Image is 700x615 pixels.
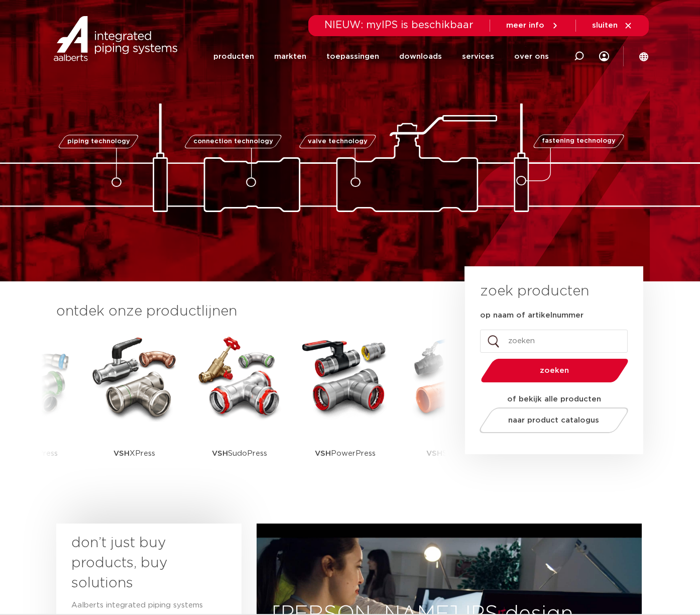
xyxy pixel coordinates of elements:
[506,22,544,29] span: meer info
[506,21,559,30] a: meer info
[426,422,475,485] p: Shurjoint
[480,281,589,301] h3: zoek producten
[509,417,600,424] span: naar product catalogus
[326,36,379,77] a: toepassingen
[315,422,376,485] p: PowerPress
[212,450,228,457] strong: VSH
[113,450,130,457] strong: VSH
[477,407,631,433] a: naar product catalogus
[399,36,442,77] a: downloads
[480,330,628,353] input: zoeken
[194,332,285,485] a: VSHSudoPress
[274,36,306,77] a: markten
[56,301,431,322] h3: ontdek onze productlijnen
[480,311,584,321] label: op naam of artikelnummer
[213,36,549,77] nav: Menu
[193,138,273,145] span: connection technology
[462,36,494,77] a: services
[514,36,549,77] a: over ons
[592,21,633,30] a: sluiten
[324,20,474,30] span: NIEUW: myIPS is beschikbaar
[67,138,130,145] span: piping technology
[477,358,633,383] button: zoeken
[507,395,601,403] strong: of bekijk alle producten
[113,422,155,485] p: XPress
[405,332,496,485] a: VSHShurjoint
[426,450,442,457] strong: VSH
[592,22,618,29] span: sluiten
[89,332,179,485] a: VSHXPress
[300,332,390,485] a: VSHPowerPress
[599,36,609,77] div: my IPS
[315,450,331,457] strong: VSH
[213,36,254,77] a: producten
[307,138,367,145] span: valve technology
[71,533,208,593] h3: don’t just buy products, buy solutions
[507,367,603,374] span: zoeken
[542,138,616,145] span: fastening technology
[212,422,267,485] p: SudoPress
